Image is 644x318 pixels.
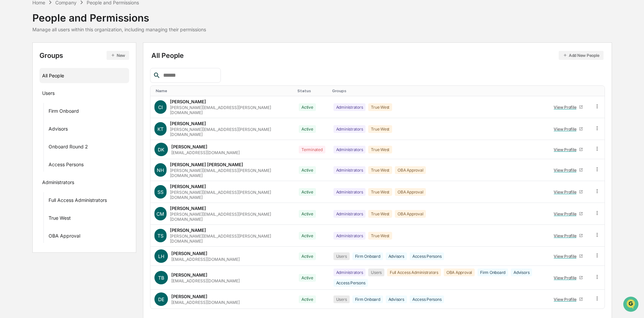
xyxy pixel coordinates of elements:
div: 🔎 [7,98,12,104]
span: SS [157,189,164,195]
div: Onboard Round 2 [49,144,88,152]
div: [PERSON_NAME][EMAIL_ADDRESS][PERSON_NAME][DOMAIN_NAME] [170,212,291,222]
div: Full Access Administrators [49,197,107,205]
div: Administrators [333,103,366,111]
div: View Profile [554,233,579,238]
input: Clear [18,31,111,38]
div: View Profile [554,254,579,259]
a: View Profile [551,273,586,283]
div: Advisors [386,252,407,260]
a: View Profile [551,294,586,305]
a: View Profile [551,165,586,175]
div: Firm Onboard [477,269,508,276]
div: True West [368,188,392,196]
div: We're available if you need us! [23,58,85,64]
button: Start new chat [115,54,123,62]
span: TB [158,275,164,281]
div: True West [49,215,71,223]
div: Terminated [299,146,325,153]
span: Attestations [56,85,84,92]
a: 🖐️Preclearance [4,82,46,94]
a: View Profile [551,231,586,241]
span: DK [158,147,164,152]
div: View Profile [554,127,579,132]
div: OBA Approval [395,166,426,174]
div: View Profile [554,211,579,216]
div: 🗄️ [49,85,54,91]
div: Toggle SortBy [297,89,327,93]
div: 🖐️ [7,85,12,91]
div: Active [299,210,316,218]
div: True West [368,146,392,153]
div: [PERSON_NAME] [171,144,207,149]
div: Administrators [333,269,366,276]
div: Access Persons [333,279,368,287]
div: Advisors [511,269,532,276]
div: People and Permissions [32,6,206,24]
div: Toggle SortBy [156,89,292,93]
div: Advisors [386,295,407,303]
a: 🔎Data Lookup [4,95,45,107]
iframe: Open customer support [622,296,641,314]
div: True West [368,103,392,111]
a: View Profile [551,251,586,261]
div: Manage all users within this organization, including managing their permissions [32,27,206,32]
span: CM [156,211,164,217]
a: View Profile [551,209,586,219]
span: DE [158,296,164,302]
div: Users [368,269,384,276]
div: Active [299,232,316,240]
div: [PERSON_NAME] [170,121,206,126]
div: [EMAIL_ADDRESS][DOMAIN_NAME] [171,278,240,283]
div: True West [368,125,392,133]
div: [PERSON_NAME][EMAIL_ADDRESS][PERSON_NAME][DOMAIN_NAME] [170,168,291,178]
div: [PERSON_NAME] [171,251,207,256]
div: View Profile [554,297,579,302]
div: [EMAIL_ADDRESS][DOMAIN_NAME] [171,150,240,155]
div: [EMAIL_ADDRESS][DOMAIN_NAME] [171,257,240,262]
div: Active [299,274,316,282]
div: Administrators [42,179,74,187]
div: All People [42,70,127,81]
span: TS [157,233,164,239]
span: Data Lookup [13,98,42,104]
div: Administrators [333,210,366,218]
a: View Profile [551,144,586,155]
p: How can we help? [7,14,123,25]
div: [PERSON_NAME] [170,99,206,104]
div: View Profile [554,189,579,195]
div: [PERSON_NAME][EMAIL_ADDRESS][PERSON_NAME][DOMAIN_NAME] [170,127,291,137]
div: Start new chat [23,51,111,58]
div: View Profile [554,168,579,173]
img: 1746055101610-c473b297-6a78-478c-a979-82029cc54cd1 [7,51,19,64]
div: OBA Approval [395,210,426,218]
div: Firm Onboard [352,295,383,303]
div: [PERSON_NAME] [170,227,206,233]
div: Administrators [333,232,366,240]
div: Users [333,252,350,260]
div: Groups [39,51,129,60]
div: View Profile [554,105,579,110]
div: [EMAIL_ADDRESS][DOMAIN_NAME] [171,300,240,305]
div: OBA Approval [395,188,426,196]
div: Active [299,125,316,133]
div: Access Persons [410,252,444,260]
div: True West [368,232,392,240]
div: Firm Onboard [352,252,383,260]
div: Administrators [333,166,366,174]
a: View Profile [551,102,586,112]
div: Active [299,188,316,196]
div: [PERSON_NAME] [170,184,206,189]
a: View Profile [551,124,586,134]
div: Active [299,252,316,260]
div: [PERSON_NAME] [171,272,207,278]
button: Add New People [559,51,604,60]
div: [PERSON_NAME] [170,206,206,211]
div: True West [368,166,392,174]
button: New [107,51,129,60]
div: Toggle SortBy [550,89,587,93]
div: View Profile [554,275,579,280]
div: [PERSON_NAME] [PERSON_NAME] [170,162,243,167]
